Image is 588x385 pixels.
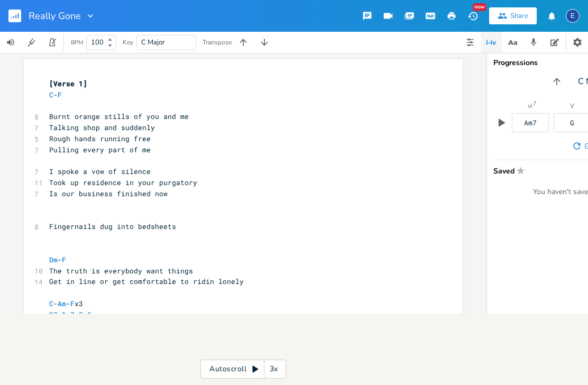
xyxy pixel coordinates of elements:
span: F [79,310,83,319]
span: Is our business finished now [49,189,168,198]
div: G [570,120,574,126]
span: F [62,255,66,264]
span: The truth is everybody want things [49,266,193,276]
span: D7 [49,310,58,319]
div: Transpose [203,39,232,45]
div: Am7 [524,120,537,126]
sup: 7 [533,101,536,106]
span: - - x3 [49,299,83,308]
span: Dm [49,255,58,264]
span: F [58,90,62,99]
span: Took up residence in your purgatory [49,178,197,187]
div: BPM [71,40,83,45]
span: Really Gone [29,11,81,21]
span: Dm7 [62,310,75,319]
button: New [462,6,483,25]
div: Key [123,39,133,45]
div: Share [510,11,528,21]
span: F [70,299,75,308]
span: I spoke a vow of silence [49,167,151,176]
div: New [473,3,486,11]
span: - - - [49,310,91,319]
button: Share [489,7,537,24]
span: Fingernails dug into bedsheets [49,222,176,231]
span: Rough hands running free [49,134,151,143]
div: Erin Nicole [566,9,580,23]
span: C Major [141,38,165,47]
span: Burnt orange stills of you and me [49,112,189,121]
span: Get in line or get comfortable to ridin lonely [49,277,244,286]
button: E [566,4,580,28]
div: vi [528,103,532,109]
span: [Verse 1] [49,79,87,88]
div: V [570,103,574,109]
span: Talking shop and suddenly [49,123,155,132]
span: - [49,90,62,99]
span: C [49,90,53,99]
span: C [49,299,53,308]
span: C [87,310,91,319]
span: Pulling every part of me [49,145,151,154]
span: Am [58,299,66,308]
span: - [49,255,66,264]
